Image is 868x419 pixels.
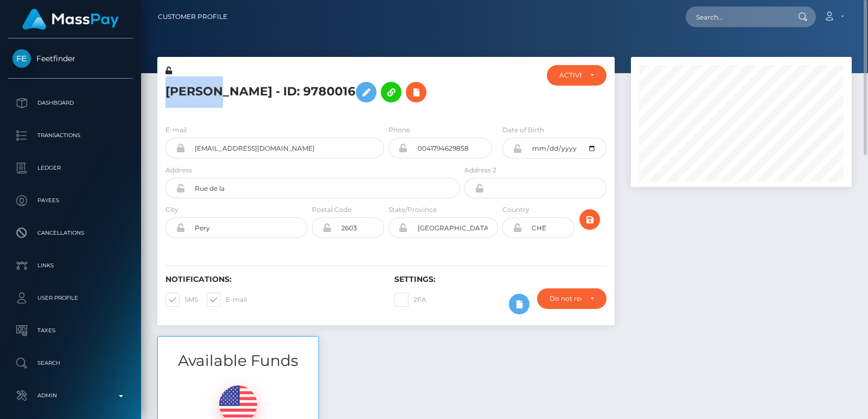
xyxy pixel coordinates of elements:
[165,125,187,135] label: E-mail
[165,76,454,108] h5: [PERSON_NAME] - ID: 9780016
[12,290,129,306] p: User Profile
[8,89,133,117] a: Dashboard
[12,225,129,241] p: Cancellations
[388,205,437,215] label: State/Province
[550,294,582,303] div: Do not require
[158,350,318,371] h3: Available Funds
[547,65,607,86] button: ACTIVE
[388,125,410,135] label: Phone
[8,122,133,149] a: Transactions
[8,252,133,279] a: Links
[165,165,192,175] label: Address
[22,9,119,30] img: MassPay Logo
[158,5,227,28] a: Customer Profile
[12,95,129,111] p: Dashboard
[12,355,129,371] p: Search
[8,350,133,377] a: Search
[502,125,544,135] label: Date of Birth
[207,293,247,307] label: E-mail
[12,160,129,176] p: Ledger
[165,293,198,307] label: SMS
[502,205,529,215] label: Country
[394,293,426,307] label: 2FA
[165,205,178,215] label: City
[12,127,129,144] p: Transactions
[8,317,133,344] a: Taxes
[8,285,133,312] a: User Profile
[559,71,582,80] div: ACTIVE
[165,275,378,284] h6: Notifications:
[8,187,133,214] a: Payees
[12,257,129,274] p: Links
[537,288,607,309] button: Do not require
[8,54,133,63] span: Feetfinder
[12,192,129,209] p: Payees
[8,382,133,409] a: Admin
[8,220,133,247] a: Cancellations
[12,388,129,404] p: Admin
[464,165,496,175] label: Address 2
[312,205,352,215] label: Postal Code
[394,275,607,284] h6: Settings:
[12,49,31,68] img: Feetfinder
[12,323,129,339] p: Taxes
[8,154,133,182] a: Ledger
[686,7,788,27] input: Search...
